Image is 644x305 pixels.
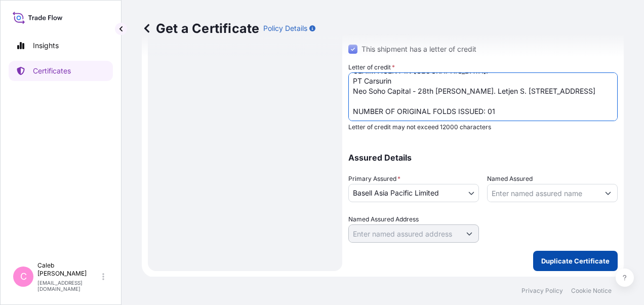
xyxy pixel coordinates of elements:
[348,174,400,184] span: Primary Assured
[263,23,307,33] p: Policy Details
[571,287,612,295] a: Cookie Notice
[348,214,419,224] label: Named Assured Address
[37,280,100,292] p: [EMAIL_ADDRESS][DOMAIN_NAME]
[349,224,460,243] input: Named Assured Address
[33,66,71,76] p: Certificates
[533,251,618,271] button: Duplicate Certificate
[348,62,395,72] label: Letter of credit
[142,20,259,36] p: Get a Certificate
[599,184,617,202] button: Show suggestions
[541,256,610,266] p: Duplicate Certificate
[20,272,27,282] span: C
[37,261,100,278] p: Caleb [PERSON_NAME]
[488,184,599,202] input: Assured Name
[487,174,533,184] label: Named Assured
[9,61,113,81] a: Certificates
[9,35,113,56] a: Insights
[348,184,479,202] button: Basell Asia Pacific Limited
[348,154,618,162] p: Assured Details
[348,123,618,131] p: Letter of credit may not exceed 12000 characters
[521,287,563,295] a: Privacy Policy
[460,224,478,243] button: Show suggestions
[353,188,439,198] span: Basell Asia Pacific Limited
[33,41,59,51] p: Insights
[348,72,618,121] textarea: LC NO.:TB1TF2521090613I COVERING INSTITUTE CARGO CLAUSES (A), IRRESPECTIVE OF PERCENTAGE, THE SET...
